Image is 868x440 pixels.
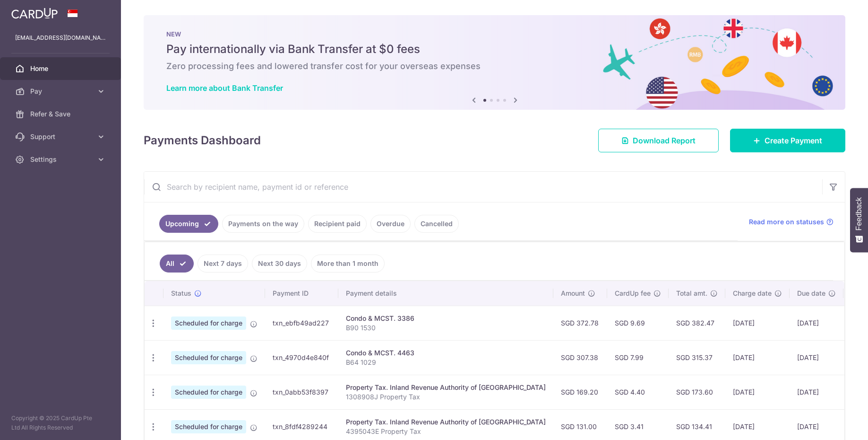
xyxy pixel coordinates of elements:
h4: Payments Dashboard [144,132,261,149]
td: SGD 7.99 [607,340,669,375]
td: [DATE] [725,306,790,340]
a: Learn more about Bank Transfer [166,83,283,93]
div: Property Tax. Inland Revenue Authority of [GEOGRAPHIC_DATA] [346,417,546,427]
span: Status [171,289,191,298]
td: txn_ebfb49ad227 [265,306,338,340]
a: Payments on the way [222,215,304,233]
p: 4395043E Property Tax [346,427,546,436]
span: Feedback [855,197,863,230]
td: txn_4970d4e840f [265,340,338,375]
td: SGD 9.69 [607,306,669,340]
a: Download Report [598,129,719,152]
a: All [160,255,194,273]
span: Download Report [633,135,696,146]
span: Scheduled for charge [171,420,246,433]
span: Scheduled for charge [171,386,246,399]
a: Read more on statuses [749,217,834,227]
span: Charge date [733,289,772,298]
td: SGD 169.20 [553,375,607,409]
a: Cancelled [414,215,459,233]
a: Recipient paid [308,215,367,233]
span: Scheduled for charge [171,317,246,330]
span: Pay [30,87,93,96]
a: Next 7 days [198,255,248,273]
span: CardUp fee [615,289,651,298]
span: Scheduled for charge [171,351,246,364]
td: [DATE] [790,375,843,409]
td: SGD 173.60 [669,375,725,409]
a: Create Payment [730,129,845,152]
span: Support [30,132,93,141]
div: Property Tax. Inland Revenue Authority of [GEOGRAPHIC_DATA] [346,383,546,392]
td: [DATE] [725,375,790,409]
td: SGD 382.47 [669,306,725,340]
button: Feedback - Show survey [850,188,868,252]
a: More than 1 month [311,255,385,273]
span: Settings [30,155,93,164]
p: B64 1029 [346,358,546,367]
span: Refer & Save [30,109,93,119]
span: Home [30,64,93,73]
span: Amount [561,289,585,298]
span: Read more on statuses [749,217,824,227]
img: Bank transfer banner [144,15,845,110]
td: txn_0abb53f8397 [265,375,338,409]
img: CardUp [11,8,58,19]
p: [EMAIL_ADDRESS][DOMAIN_NAME] [15,33,106,43]
td: [DATE] [790,306,843,340]
h5: Pay internationally via Bank Transfer at $0 fees [166,42,823,57]
p: NEW [166,30,823,38]
td: SGD 315.37 [669,340,725,375]
span: Due date [797,289,825,298]
td: [DATE] [725,340,790,375]
a: Next 30 days [252,255,307,273]
h6: Zero processing fees and lowered transfer cost for your overseas expenses [166,61,823,72]
div: Condo & MCST. 4463 [346,348,546,358]
span: Total amt. [676,289,707,298]
p: B90 1530 [346,323,546,333]
span: Create Payment [765,135,822,146]
p: 1308908J Property Tax [346,392,546,402]
td: [DATE] [790,340,843,375]
td: SGD 372.78 [553,306,607,340]
th: Payment details [338,281,553,306]
td: SGD 307.38 [553,340,607,375]
div: Condo & MCST. 3386 [346,314,546,323]
a: Upcoming [159,215,218,233]
input: Search by recipient name, payment id or reference [144,172,822,202]
th: Payment ID [265,281,338,306]
a: Overdue [370,215,411,233]
td: SGD 4.40 [607,375,669,409]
